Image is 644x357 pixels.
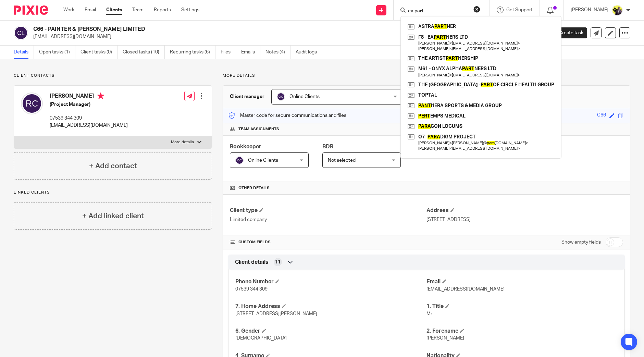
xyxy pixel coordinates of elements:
input: Search [407,8,469,14]
p: More details [223,73,630,78]
span: Online Clients [289,94,320,99]
a: Notes (4) [265,46,290,59]
h4: Phone Number [235,278,426,285]
h4: Client type [230,207,426,214]
img: svg%3E [21,93,43,114]
h4: 7. Home Address [235,303,426,310]
a: Details [14,46,34,59]
h4: Email [426,278,618,285]
p: [PERSON_NAME] [571,7,608,13]
span: [STREET_ADDRESS][PERSON_NAME] [235,311,317,316]
span: Bookkeeper [230,144,261,149]
a: Emails [241,46,260,59]
img: Pixie [14,5,48,15]
a: Open tasks (1) [39,46,75,59]
img: Yemi-Starbridge.jpg [612,5,623,16]
img: svg%3E [14,26,28,40]
span: [EMAIL_ADDRESS][DOMAIN_NAME] [426,287,505,292]
div: C66 [597,112,606,120]
span: Client details [235,259,269,266]
span: [DEMOGRAPHIC_DATA] [235,336,287,341]
a: Work [63,7,74,13]
h4: Address [426,207,623,214]
a: Create task [547,27,587,38]
a: Client tasks (0) [80,46,117,59]
h2: C66 - PAINTER & [PERSON_NAME] LIMITED [33,26,436,33]
h4: CUSTOM FIELDS [230,239,426,245]
a: Settings [181,7,199,13]
i: Primary [97,93,104,99]
h4: + Add linked client [82,211,144,221]
h4: 6. Gender [235,328,426,335]
h5: (Project Manager) [50,101,128,108]
p: More details [171,139,194,145]
span: Get Support [506,8,533,12]
p: [STREET_ADDRESS] [426,216,623,223]
p: Client contacts [14,73,212,78]
a: Files [221,46,236,59]
p: [EMAIL_ADDRESS][DOMAIN_NAME] [50,122,128,129]
p: Linked clients [14,190,212,195]
a: Recurring tasks (6) [170,46,215,59]
a: Team [132,7,144,13]
span: Other details [238,185,270,191]
img: svg%3E [235,156,244,164]
img: svg%3E [277,93,285,101]
p: Master code for secure communications and files [228,112,346,119]
label: Show empty fields [561,239,601,246]
span: 07539 344 309 [235,287,268,292]
span: BDR [322,144,333,149]
p: [EMAIL_ADDRESS][DOMAIN_NAME] [33,33,537,40]
h4: 1. Title [426,303,618,310]
span: [PERSON_NAME] [426,336,464,341]
a: Email [85,7,96,13]
span: 11 [275,259,281,266]
p: Limited company [230,216,426,223]
button: Clear [473,6,480,13]
p: 07539 344 309 [50,115,128,122]
span: Not selected [328,158,356,163]
a: Clients [106,7,122,13]
h3: Client manager [230,93,264,100]
a: Closed tasks (10) [123,46,165,59]
span: Online Clients [248,158,278,163]
span: Mr [426,311,432,316]
span: Team assignments [238,126,279,132]
h4: [PERSON_NAME] [50,93,128,101]
h4: 2. Forename [426,328,618,335]
a: Reports [154,7,171,13]
a: Audit logs [296,46,322,59]
h4: + Add contact [89,161,137,171]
